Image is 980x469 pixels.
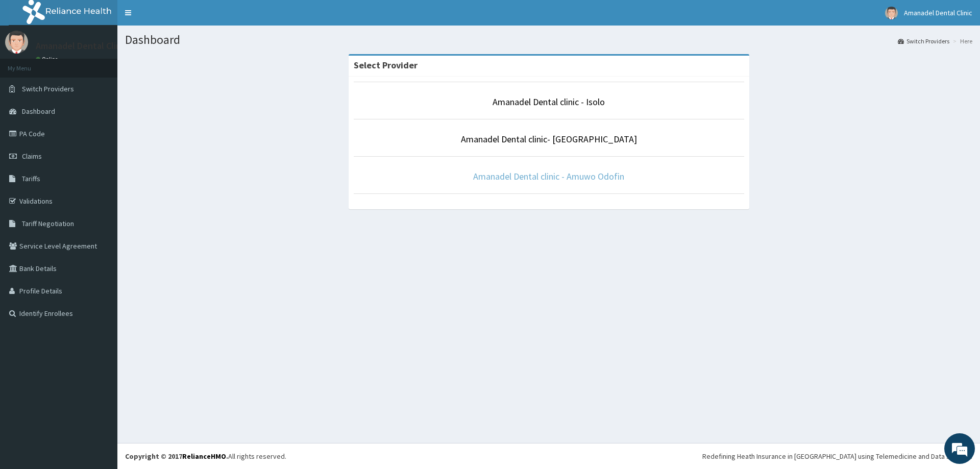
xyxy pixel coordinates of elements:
[125,33,972,46] h1: Dashboard
[36,56,60,63] a: Online
[904,8,972,17] span: Amanadel Dental Clinic
[22,84,74,93] span: Switch Providers
[22,152,42,161] span: Claims
[117,443,980,469] footer: All rights reserved.
[473,170,624,182] a: Amanadel Dental clinic - Amuwo Odofin
[22,107,55,116] span: Dashboard
[493,96,605,108] a: Amanadel Dental clinic - Isolo
[898,37,949,45] a: Switch Providers
[354,59,418,71] strong: Select Provider
[885,7,898,19] img: User Image
[461,133,637,145] a: Amanadel Dental clinic- [GEOGRAPHIC_DATA]
[5,31,28,54] img: User Image
[950,37,972,45] li: Here
[36,41,128,51] p: Amanadel Dental Clinic
[125,452,228,461] strong: Copyright © 2017 .
[22,219,74,228] span: Tariff Negotiation
[182,452,226,461] a: RelianceHMO
[22,174,40,183] span: Tariffs
[702,451,972,461] div: Redefining Heath Insurance in [GEOGRAPHIC_DATA] using Telemedicine and Data Science!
